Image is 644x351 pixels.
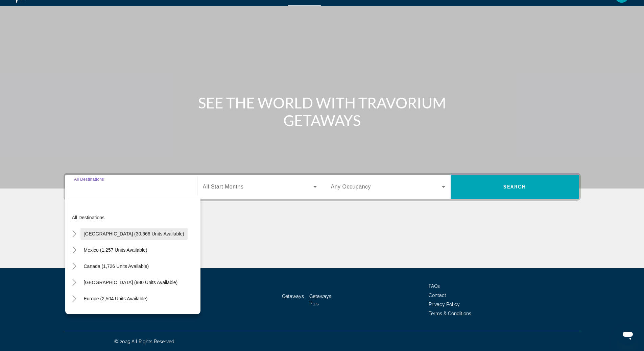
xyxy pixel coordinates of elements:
[72,215,105,220] span: All destinations
[114,339,175,344] span: © 2025 All Rights Reserved.
[429,311,471,316] a: Terms & Conditions
[80,276,181,289] button: [GEOGRAPHIC_DATA] (980 units available)
[69,260,80,272] button: Toggle Canada (1,726 units available)
[69,211,200,224] button: All destinations
[69,228,80,240] button: Toggle United States (30,666 units available)
[84,231,184,236] span: [GEOGRAPHIC_DATA] (30,666 units available)
[451,175,579,199] button: Search
[80,309,150,321] button: Australia (210 units available)
[84,280,178,285] span: [GEOGRAPHIC_DATA] (980 units available)
[429,302,460,307] a: Privacy Policy
[69,277,80,289] button: Toggle Caribbean & Atlantic Islands (980 units available)
[65,175,579,199] div: Search widget
[80,228,188,240] button: [GEOGRAPHIC_DATA] (30,666 units available)
[80,244,151,256] button: Mexico (1,257 units available)
[74,177,104,181] span: All Destinations
[69,309,80,321] button: Toggle Australia (210 units available)
[80,260,152,272] button: Canada (1,726 units available)
[503,184,526,190] span: Search
[84,247,147,253] span: Mexico (1,257 units available)
[309,294,331,306] a: Getaways Plus
[69,293,80,305] button: Toggle Europe (2,504 units available)
[80,293,151,305] button: Europe (2,504 units available)
[84,296,148,301] span: Europe (2,504 units available)
[203,184,244,190] span: All Start Months
[331,184,371,190] span: Any Occupancy
[429,283,440,289] a: FAQs
[84,264,149,269] span: Canada (1,726 units available)
[429,293,446,298] a: Contact
[69,244,80,256] button: Toggle Mexico (1,257 units available)
[617,324,639,346] iframe: Botón para iniciar la ventana de mensajería
[195,94,449,129] h1: SEE THE WORLD WITH TRAVORIUM GETAWAYS
[282,294,304,299] a: Getaways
